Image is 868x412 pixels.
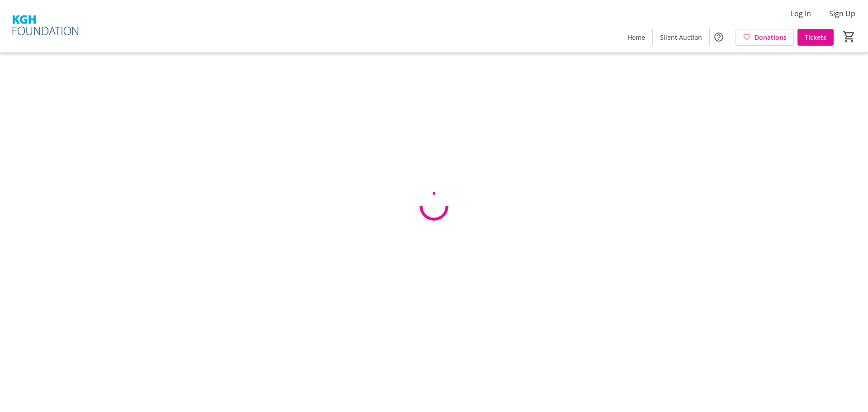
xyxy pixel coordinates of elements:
[841,28,857,45] button: Cart
[755,33,787,42] span: Donations
[829,8,855,19] span: Sign Up
[805,33,826,42] span: Tickets
[736,29,794,46] a: Donations
[5,4,86,49] img: KGH Foundation's Logo
[620,29,652,46] a: Home
[710,28,728,46] button: Help
[783,6,818,21] button: Log In
[791,8,811,19] span: Log In
[660,33,702,42] span: Silent Auction
[627,33,645,42] span: Home
[822,6,863,21] button: Sign Up
[653,29,709,46] a: Silent Auction
[797,29,834,46] a: Tickets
